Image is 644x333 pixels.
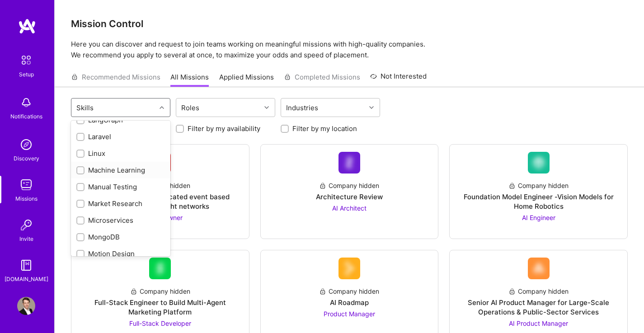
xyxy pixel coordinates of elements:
[74,101,96,114] div: Skills
[17,256,35,274] img: guide book
[319,286,379,296] div: Company hidden
[508,286,569,296] div: Company hidden
[18,18,36,34] img: logo
[17,94,35,112] img: bell
[370,71,427,87] a: Not Interested
[284,101,320,114] div: Industries
[338,258,360,279] img: Company Logo
[76,232,165,242] div: MongoDB
[5,274,48,284] div: [DOMAIN_NAME]
[17,136,35,154] img: discovery
[457,192,620,211] div: Foundation Model Engineer -Vision Models for Home Robotics
[324,310,375,318] span: Product Manager
[76,199,165,208] div: Market Research
[316,192,383,202] div: Architecture Review
[149,258,171,279] img: Company Logo
[508,181,569,190] div: Company hidden
[19,234,33,244] div: Invite
[76,165,165,175] div: Machine Learning
[76,249,165,258] div: Motion Design
[219,72,274,87] a: Applied Missions
[76,132,165,141] div: Laravel
[14,154,39,163] div: Discovery
[528,258,550,279] img: Company Logo
[129,319,191,327] span: Full-Stack Developer
[170,72,209,87] a: All Missions
[264,105,269,110] i: icon Chevron
[19,70,34,79] div: Setup
[268,152,431,231] a: Company LogoCompany hiddenArchitecture ReviewAI Architect
[71,18,628,29] h3: Mission Control
[522,214,555,221] span: AI Engineer
[17,297,35,315] img: User Avatar
[509,319,568,327] span: AI Product Manager
[79,298,242,317] div: Full-Stack Engineer to Build Multi-Agent Marketing Platform
[457,152,620,231] a: Company LogoCompany hiddenFoundation Model Engineer -Vision Models for Home RoboticsAI Engineer
[76,216,165,225] div: Microservices
[17,176,35,194] img: teamwork
[76,182,165,192] div: Manual Testing
[319,181,379,190] div: Company hidden
[10,112,42,121] div: Notifications
[17,51,36,70] img: setup
[369,105,374,110] i: icon Chevron
[160,105,164,110] i: icon Chevron
[17,216,35,234] img: Invite
[528,152,550,174] img: Company Logo
[179,101,202,114] div: Roles
[15,194,38,203] div: Missions
[15,297,38,315] a: User Avatar
[130,286,190,296] div: Company hidden
[71,39,628,61] p: Here you can discover and request to join teams working on meaningful missions with high-quality ...
[332,204,367,212] span: AI Architect
[292,124,357,133] label: Filter by my location
[330,298,369,307] div: AI Roadmap
[188,124,260,133] label: Filter by my availability
[457,298,620,317] div: Senior AI Product Manager for Large-Scale Operations & Public-Sector Services
[338,152,360,174] img: Company Logo
[76,149,165,158] div: Linux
